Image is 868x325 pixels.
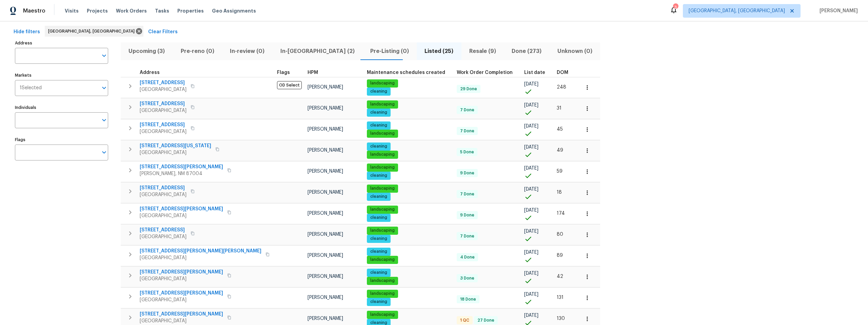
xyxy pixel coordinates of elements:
span: Maestro [23,7,45,14]
span: 27 Done [475,318,497,323]
span: [DATE] [524,103,538,108]
span: DOM [557,70,568,75]
span: Address [140,70,160,75]
span: [GEOGRAPHIC_DATA] [140,128,186,135]
span: OD Select [277,81,302,89]
span: [STREET_ADDRESS] [140,185,186,191]
span: Geo Assignments [212,7,256,14]
span: [DATE] [524,124,538,129]
span: [STREET_ADDRESS][PERSON_NAME] [140,311,223,318]
span: Clear Filters [148,28,178,36]
span: [STREET_ADDRESS] [140,79,186,86]
span: cleaning [368,173,390,178]
button: Open [99,148,109,157]
span: [GEOGRAPHIC_DATA] [140,191,186,198]
span: Unknown (0) [554,46,596,56]
span: 7 Done [457,107,477,113]
span: Work Order Completion [457,70,513,75]
span: Maintenance schedules created [367,70,445,75]
span: 4 Done [457,254,477,260]
span: Upcoming (3) [125,46,169,56]
span: [GEOGRAPHIC_DATA] [140,149,211,156]
span: [PERSON_NAME] [308,211,343,216]
span: [DATE] [524,166,538,171]
span: Hide filters [14,28,40,36]
span: 45 [557,127,563,132]
span: Pre-Listing (0) [367,46,413,56]
span: [DATE] [524,313,538,318]
label: Address [15,41,108,45]
span: [PERSON_NAME] [308,169,343,174]
span: Tasks [155,8,169,13]
span: [PERSON_NAME] [308,295,343,300]
span: 248 [557,85,566,90]
span: landscaping [368,80,397,86]
span: 18 Done [457,297,479,302]
span: [GEOGRAPHIC_DATA] [140,275,223,282]
span: landscaping [368,291,397,297]
span: [STREET_ADDRESS] [140,227,186,233]
span: cleaning [368,122,390,128]
span: [DATE] [524,292,538,297]
span: [PERSON_NAME] [308,106,343,111]
span: [PERSON_NAME] [308,274,343,279]
span: 174 [557,211,565,216]
span: Work Orders [116,7,147,14]
span: Pre-reno (0) [177,46,218,56]
span: In-review (0) [226,46,268,56]
span: [PERSON_NAME] [308,232,343,237]
span: [GEOGRAPHIC_DATA], [GEOGRAPHIC_DATA] [48,28,137,35]
span: cleaning [368,249,390,254]
span: HPM [308,70,318,75]
span: 5 Done [457,149,477,155]
span: landscaping [368,278,397,284]
span: 89 [557,253,563,258]
span: 7 Done [457,233,477,239]
span: Projects [87,7,108,14]
span: landscaping [368,165,397,170]
span: [DATE] [524,187,538,192]
span: landscaping [368,257,397,263]
button: Hide filters [11,26,43,38]
span: cleaning [368,299,390,305]
span: [STREET_ADDRESS][PERSON_NAME][PERSON_NAME] [140,248,261,254]
span: cleaning [368,215,390,221]
button: Open [99,51,109,60]
span: landscaping [368,228,397,233]
span: In-[GEOGRAPHIC_DATA] (2) [276,46,358,56]
span: landscaping [368,207,397,212]
span: [GEOGRAPHIC_DATA] [140,297,223,303]
span: 3 Done [457,275,477,281]
span: [PERSON_NAME] [308,148,343,153]
span: [GEOGRAPHIC_DATA] [140,318,223,324]
span: [PERSON_NAME] [817,7,858,14]
span: [STREET_ADDRESS][PERSON_NAME] [140,290,223,297]
span: [GEOGRAPHIC_DATA] [140,107,186,114]
span: 130 [557,316,565,321]
span: cleaning [368,110,390,115]
span: Visits [65,7,79,14]
span: 7 Done [457,191,477,197]
span: [GEOGRAPHIC_DATA] [140,212,223,219]
button: Clear Filters [145,26,180,38]
span: 29 Done [457,86,480,92]
span: [DATE] [524,229,538,234]
span: [GEOGRAPHIC_DATA] [140,233,186,240]
div: [GEOGRAPHIC_DATA], [GEOGRAPHIC_DATA] [45,26,143,37]
label: Flags [15,138,108,142]
span: Listed (25) [421,46,457,56]
span: [STREET_ADDRESS][US_STATE] [140,142,211,149]
span: [STREET_ADDRESS][PERSON_NAME] [140,164,223,170]
span: [STREET_ADDRESS][PERSON_NAME] [140,269,223,275]
span: landscaping [368,186,397,191]
span: cleaning [368,194,390,199]
span: Resale (9) [466,46,500,56]
span: [DATE] [524,208,538,213]
label: Markets [15,73,108,77]
span: 1 QC [457,318,472,323]
span: [GEOGRAPHIC_DATA], [GEOGRAPHIC_DATA] [689,7,785,14]
span: Done (273) [508,46,545,56]
button: Open [99,115,109,125]
span: landscaping [368,101,397,107]
span: 49 [557,148,563,153]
